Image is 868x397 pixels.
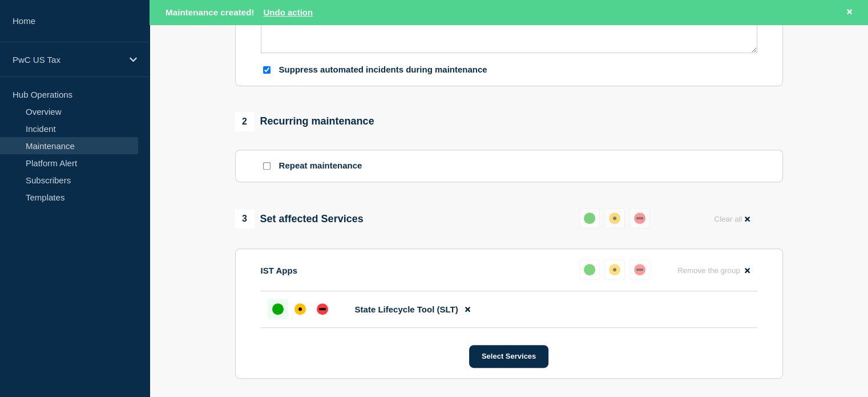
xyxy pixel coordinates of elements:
[707,208,757,230] button: Clear all
[263,162,271,170] input: Repeat maintenance
[235,112,374,131] div: Recurring maintenance
[294,303,306,315] div: affected
[671,259,757,282] button: Remove the group
[634,264,645,275] div: down
[235,112,255,131] span: 2
[634,212,645,224] div: down
[609,212,620,224] div: affected
[579,259,600,280] button: up
[629,259,650,280] button: down
[317,303,328,315] div: down
[272,303,284,315] div: up
[609,264,620,275] div: affected
[165,7,254,17] span: Maintenance created!
[235,209,364,228] div: Set affected Services
[13,55,122,65] p: PwC US Tax
[263,66,271,74] input: Suppress automated incidents during maintenance
[355,304,458,314] span: State Lifecycle Tool (SLT)
[677,266,740,275] span: Remove the group
[263,7,313,17] button: Undo action
[604,208,625,228] button: affected
[579,208,600,228] button: up
[279,65,487,75] p: Suppress automated incidents during maintenance
[629,208,650,228] button: down
[469,345,548,368] button: Select Services
[235,209,255,228] span: 3
[279,161,362,171] p: Repeat maintenance
[584,264,595,275] div: up
[261,266,297,275] p: IST Apps
[584,212,595,224] div: up
[604,259,625,280] button: affected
